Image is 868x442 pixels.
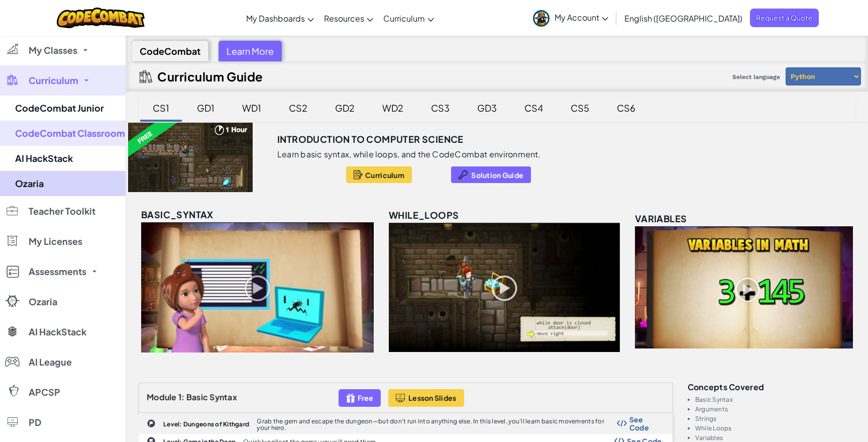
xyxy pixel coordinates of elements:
span: 1: [178,392,185,402]
span: Resources [324,13,364,24]
div: CS4 [514,96,553,120]
a: My Account [528,2,613,34]
button: Lesson Slides [388,389,464,407]
a: Curriculum [378,5,439,32]
span: Teacher Toolkit [29,207,95,216]
a: Resources [319,5,378,32]
a: English ([GEOGRAPHIC_DATA]) [619,5,747,32]
img: Show Code Logo [617,420,627,427]
span: See Code [629,415,662,431]
li: While Loops [695,425,855,431]
a: Request a Quote [750,9,819,27]
span: basic_syntax [141,209,213,220]
div: WD2 [372,96,413,120]
img: IconChallengeLevel.svg [147,419,156,428]
li: Basic Syntax [695,396,855,403]
span: My Dashboards [246,13,305,24]
img: IconCurriculumGuide.svg [140,70,152,83]
li: Strings [695,415,855,422]
span: Free [358,394,373,402]
div: CS1 [143,96,179,120]
div: GD2 [325,96,365,120]
h2: Curriculum Guide [157,69,263,83]
span: My Account [555,12,608,23]
div: CS5 [561,96,599,120]
li: Variables [695,434,855,441]
span: English ([GEOGRAPHIC_DATA]) [624,13,742,24]
a: My Dashboards [241,5,319,32]
div: CS6 [607,96,645,120]
span: Ozaria [29,297,57,306]
span: AI HackStack [29,327,86,336]
span: Lesson Slides [408,394,457,402]
img: while_loops_unlocked.png [389,223,620,352]
div: CodeCombat [132,41,208,61]
span: Curriculum [29,76,78,85]
span: Select language [728,69,784,84]
span: variables [635,213,687,224]
button: Solution Guide [451,166,531,183]
img: variables_unlocked.png [635,226,853,348]
span: while_loops [389,209,459,221]
span: Solution Guide [471,171,523,179]
button: Curriculum [346,166,412,183]
div: CS3 [421,96,460,120]
h3: Introduction to Computer Science [277,132,464,147]
b: Level: Dungeons of Kithgard [163,420,249,428]
img: IconFreeLevelv2.svg [346,392,355,404]
p: Learn basic syntax, while loops, and the CodeCombat environment. [277,149,541,159]
div: WD1 [232,96,271,120]
div: Learn More [219,41,282,61]
img: avatar [533,10,550,27]
span: Curriculum [365,171,404,179]
span: Basic Syntax [186,392,237,402]
span: My Licenses [29,237,82,246]
p: Grab the gem and escape the dungeon—but don’t run into anything else. In this level, you’ll learn... [257,418,616,431]
img: CodeCombat logo [57,8,145,28]
span: My Classes [29,46,77,55]
span: AI League [29,358,72,367]
a: Level: Dungeons of Kithgard Grab the gem and escape the dungeon—but don’t run into anything else.... [139,413,673,434]
img: basic_syntax_unlocked.png [141,222,374,352]
div: CS2 [279,96,317,120]
div: GD1 [187,96,225,120]
div: GD3 [467,96,507,120]
span: Assessments [29,267,86,276]
span: Curriculum [383,13,425,24]
span: Module [147,392,177,402]
h3: Concepts covered [688,383,855,391]
li: Arguments [695,406,855,412]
